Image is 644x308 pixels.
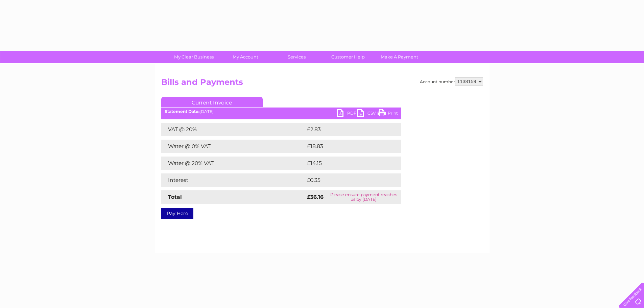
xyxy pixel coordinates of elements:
td: Water @ 0% VAT [161,140,305,153]
a: CSV [357,109,378,119]
b: Statement Date: [165,109,199,114]
a: PDF [337,109,357,119]
div: Account number [420,77,483,86]
a: Current Invoice [161,97,263,107]
strong: £36.16 [307,194,324,200]
a: Print [378,109,398,119]
td: £0.35 [305,173,385,187]
td: £18.83 [305,140,387,153]
h2: Bills and Payments [161,77,483,90]
a: Services [269,51,325,63]
td: VAT @ 20% [161,123,305,136]
td: Please ensure payment reaches us by [DATE] [326,190,401,204]
td: Interest [161,173,305,187]
td: Water @ 20% VAT [161,157,305,170]
a: Make A Payment [372,51,427,63]
td: £2.83 [305,123,385,136]
a: Pay Here [161,208,193,219]
a: Customer Help [320,51,376,63]
strong: Total [168,194,182,200]
a: My Account [217,51,273,63]
td: £14.15 [305,157,386,170]
div: [DATE] [161,109,401,114]
a: My Clear Business [166,51,222,63]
